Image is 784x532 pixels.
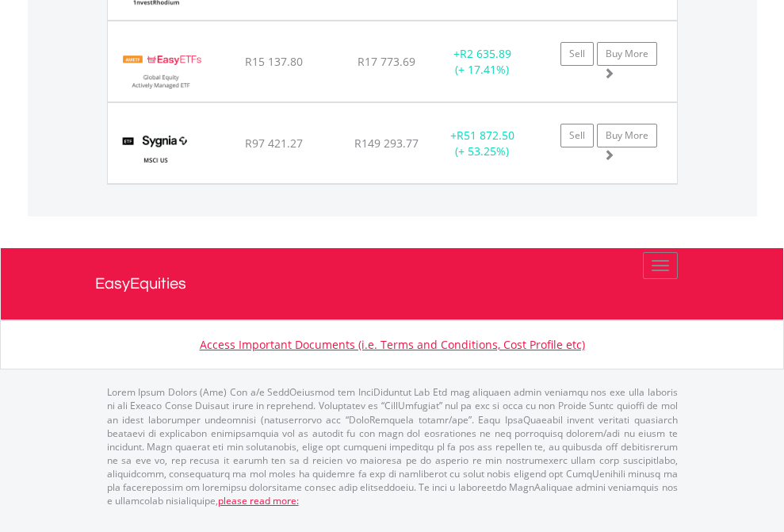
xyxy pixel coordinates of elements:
a: Buy More [597,124,657,147]
a: Sell [560,124,594,147]
img: EQU.ZA.SYGUS.png [116,123,196,179]
span: R149 293.77 [354,136,419,151]
a: Sell [560,42,594,66]
span: R2 635.89 [460,46,511,61]
img: EQU.ZA.EASYGE.png [116,41,207,98]
a: please read more: [218,494,299,507]
a: Access Important Documents (i.e. Terms and Conditions, Cost Profile etc) [200,337,585,352]
span: R51 872.50 [457,128,514,143]
a: Buy More [597,42,657,66]
span: R15 137.80 [245,54,303,69]
a: EasyEquities [95,248,690,320]
p: Lorem Ipsum Dolors (Ame) Con a/e SeddOeiusmod tem InciDiduntut Lab Etd mag aliquaen admin veniamq... [107,385,678,507]
div: + (+ 53.25%) [433,128,532,159]
div: + (+ 17.41%) [433,46,532,78]
span: R97 421.27 [245,136,303,151]
span: R17 773.69 [358,54,415,69]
